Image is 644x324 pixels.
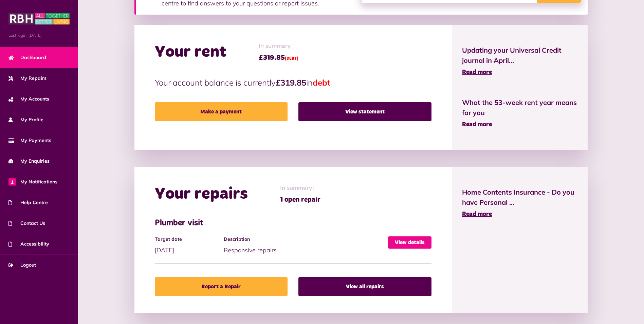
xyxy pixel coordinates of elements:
[8,95,49,103] span: My Accounts
[8,32,70,38] span: Last login: [DATE]
[155,218,431,228] h3: Plumber visit
[8,178,16,185] span: 1
[298,102,431,121] a: View statement
[462,45,578,66] span: Updating your Universal Credit journal in April...
[8,12,70,25] img: MyRBH
[224,236,388,255] div: Responsive repairs
[155,236,224,255] div: [DATE]
[8,54,46,61] span: Dashboard
[155,42,226,62] h2: Your rent
[462,122,492,128] span: Read more
[462,211,492,217] span: Read more
[462,69,492,75] span: Read more
[8,240,49,248] span: Accessibility
[8,220,45,227] span: Contact Us
[388,236,431,249] a: View details
[462,97,578,118] span: What the 53-week rent year means for you
[462,97,578,129] a: What the 53-week rent year means for you Read more
[280,195,320,205] span: 1 open repair
[155,184,248,204] h2: Your repairs
[259,53,298,63] span: £319.85
[8,137,51,144] span: My Payments
[462,45,578,77] a: Updating your Universal Credit journal in April... Read more
[155,76,431,89] p: Your account balance is currently in
[8,178,57,185] span: My Notifications
[462,187,578,208] span: Home Contents Insurance - Do you have Personal ...
[8,199,48,206] span: Help Centre
[8,116,43,123] span: My Profile
[276,77,306,88] strong: £319.85
[280,184,320,193] span: In summary:
[313,77,330,88] span: debt
[259,42,298,51] span: In summary
[8,262,36,269] span: Logout
[155,277,288,296] a: Report a Repair
[285,57,298,61] span: (DEBT)
[298,277,431,296] a: View all repairs
[155,236,221,242] h4: Target date
[8,75,47,82] span: My Repairs
[8,158,50,165] span: My Enquiries
[462,187,578,219] a: Home Contents Insurance - Do you have Personal ... Read more
[155,102,288,121] a: Make a payment
[224,236,384,242] h4: Description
